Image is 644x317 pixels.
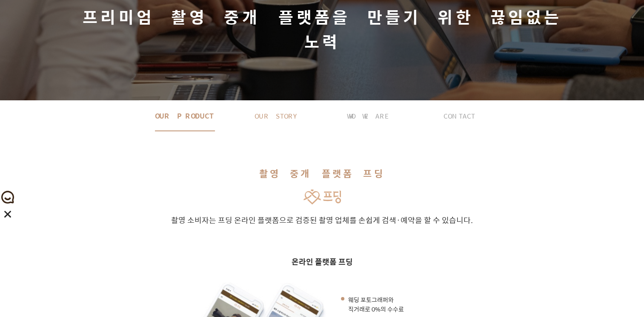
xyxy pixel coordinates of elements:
button: WHO WE ARE [322,101,414,131]
button: OUR STORY [231,101,322,131]
span: 홈 [27,269,32,276]
a: 대화 [56,257,110,278]
h3: 온라인 플랫폼 프딩 [195,256,450,267]
button: OUR PRODUCT [139,100,231,131]
h2: 촬영 중개 플랫폼 프딩 [16,166,629,181]
p: 웨딩 포토그래퍼와 직거래로 0%의 수수료 [348,295,447,314]
a: 설정 [110,257,163,278]
span: CONTACT [444,101,475,131]
span: 설정 [132,269,142,276]
span: WHO WE ARE [347,101,389,131]
span: OUR STORY [255,101,298,131]
a: 홈 [3,257,56,278]
h1: 프리미엄 촬영 중개 플랫폼을 만들기 위한 끊임없는 노력 [67,4,578,54]
span: OUR PRODUCT [155,100,215,131]
span: 대화 [78,270,88,277]
button: CONTACT [414,101,505,131]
